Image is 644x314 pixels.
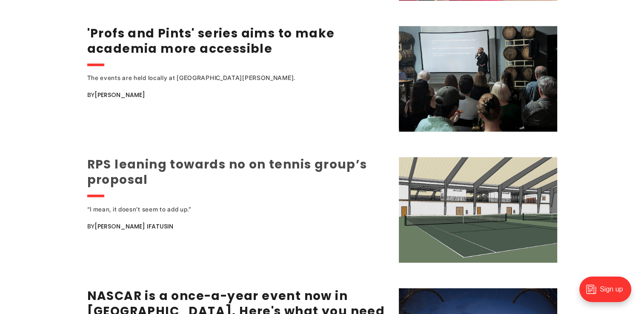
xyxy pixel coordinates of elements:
[399,157,557,263] img: RPS leaning towards no on tennis group’s proposal
[87,73,364,83] div: The events are held locally at [GEOGRAPHIC_DATA][PERSON_NAME].
[572,272,644,314] iframe: portal-trigger
[94,222,173,230] a: [PERSON_NAME] Ifatusin
[87,90,388,100] div: By
[399,26,557,131] img: 'Profs and Pints' series aims to make academia more accessible
[87,221,388,231] div: By
[87,156,367,188] a: RPS leaning towards no on tennis group’s proposal
[87,25,335,57] a: 'Profs and Pints' series aims to make academia more accessible
[94,91,145,99] a: [PERSON_NAME]
[87,204,364,214] div: “I mean, it doesn’t seem to add up.”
